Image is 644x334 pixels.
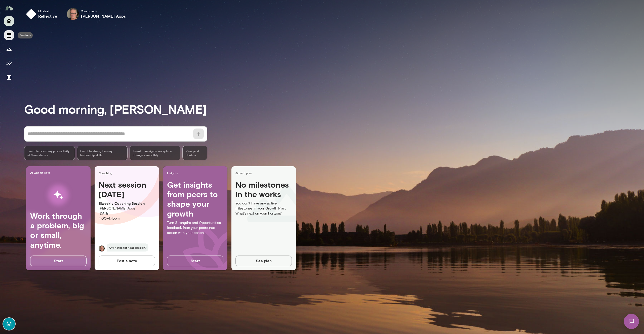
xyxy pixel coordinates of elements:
span: Your coach [81,9,126,13]
p: Turn Strengths and Opportunities feedback from your peers into action with your coach. [167,220,223,235]
h3: Good morning, [PERSON_NAME] [24,102,644,116]
span: Any notes for next session? [107,243,148,252]
span: I want to navigate workplace changes smoothly [133,149,177,157]
p: [PERSON_NAME] Apps [99,206,155,211]
button: Post a note [99,256,155,266]
div: I want to strengthen my leadership skills [77,146,128,160]
h4: Get insights from peers to shape your growth [167,180,223,219]
span: AI Coach Beta [30,171,89,175]
p: Biweekly Coaching Session [99,201,155,206]
button: Mindsetreflective [24,6,61,22]
button: Start [30,256,87,266]
div: Sessions [18,32,33,38]
img: Max Miller [3,318,15,330]
button: Insights [4,58,14,68]
div: I want to navigate workplace changes smoothly [130,146,180,160]
button: Sessions [4,30,14,40]
button: See plan [235,256,292,266]
p: 4:00 - 4:45pm [99,216,155,221]
h4: Work through a problem, big or small, anytime. [30,211,87,250]
button: Growth Plan [4,44,14,54]
span: Coaching [99,171,157,175]
div: I want to boost my productivity at Teamshares [24,146,75,160]
span: I want to boost my productivity at Teamshares [27,149,72,157]
span: Insights [167,171,225,175]
h4: Next session [DATE] [99,180,155,199]
img: Mento [5,3,13,13]
p: You don’t have any active milestones in your Growth Plan. What’s next on your horizon? [235,201,292,216]
button: Start [167,256,223,266]
p: [DATE] [99,211,155,216]
span: I want to strengthen my leadership skills [80,149,125,157]
img: Geoff Apps [67,8,79,20]
div: Geoff AppsYour coach[PERSON_NAME] Apps [63,6,130,22]
h6: reflective [38,13,57,19]
button: Documents [4,72,14,82]
h4: No milestones in the works [235,180,292,201]
h6: [PERSON_NAME] Apps [81,13,126,19]
img: Geoff [99,245,105,252]
img: AI Workflows [36,179,81,211]
span: View past chats -> [182,146,207,160]
span: Growth plan [235,171,294,175]
span: Mindset [38,9,57,13]
button: Home [4,16,14,26]
img: mindset [26,9,36,19]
